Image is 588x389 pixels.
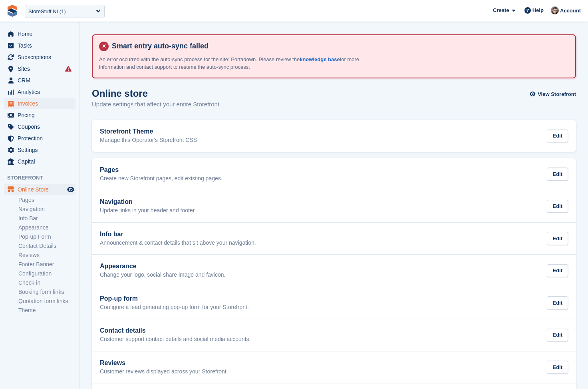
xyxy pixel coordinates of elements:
[92,223,576,255] a: Info bar Announcement & contact details that sit above your navigation. Edit
[100,207,196,214] p: Update links in your header and footer.
[100,239,256,247] p: Announcement & contact details that sit above your navigation.
[547,200,568,213] div: Edit
[538,90,576,98] span: View Storefront
[18,288,75,296] a: Booking form links
[4,52,75,63] a: menu
[18,63,66,74] span: Sites
[18,86,66,98] span: Analytics
[547,232,568,245] div: Edit
[100,359,228,367] h2: Reviews
[547,264,568,277] div: Edit
[547,130,568,143] div: Edit
[18,40,66,51] span: Tasks
[4,63,75,74] a: menu
[18,297,75,305] a: Quotation form links
[18,110,66,121] span: Pricing
[100,166,222,174] h2: Pages
[109,42,569,51] h4: Smart entry auto-sync failed
[4,110,75,121] a: menu
[18,28,66,40] span: Home
[7,174,79,182] span: Storefront
[18,133,66,144] span: Protection
[493,6,509,14] span: Create
[4,121,75,132] a: menu
[92,158,576,190] a: Pages Create new Storefront pages, edit existing pages. Edit
[300,56,340,62] a: knowledge base
[100,304,249,311] p: Configure a lead generating pop-up form for your Storefront.
[18,98,66,109] span: Invoices
[92,255,576,287] a: Appearance Change your logo, social share image and favicon. Edit
[100,175,222,182] p: Create new Storefront pages, edit existing pages.
[4,40,75,51] a: menu
[18,75,66,86] span: CRM
[4,144,75,156] a: menu
[532,6,544,14] span: Help
[92,88,221,99] h1: Online store
[92,351,576,383] a: Reviews Customer reviews displayed across your Storefront. Edit
[18,205,75,213] a: Navigation
[92,287,576,319] a: Pop-up form Configure a lead generating pop-up form for your Storefront. Edit
[100,295,249,302] h2: Pop-up form
[66,185,75,194] a: Preview store
[100,231,256,238] h2: Info bar
[100,336,250,343] p: Customer support contact details and social media accounts.
[18,261,75,268] a: Footer Banner
[100,327,250,334] h2: Contact details
[18,307,75,314] a: Theme
[92,120,576,152] a: Storefront Theme Manage this Operator's Storefront CSS Edit
[100,271,225,279] p: Change your logo, social share image and favicon.
[100,263,225,270] h2: Appearance
[18,215,75,222] a: Info Bar
[551,6,559,14] img: Steven Hylands
[18,242,75,250] a: Contact Details
[547,168,568,181] div: Edit
[100,137,197,144] p: Manage this Operator's Storefront CSS
[18,251,75,259] a: Reviews
[532,88,576,101] a: View Storefront
[4,133,75,144] a: menu
[18,270,75,277] a: Configuration
[18,144,66,156] span: Settings
[92,100,221,109] p: Update settings that affect your entire Storefront.
[65,66,72,72] i: Smart entry sync failures have occurred
[18,233,75,241] a: Pop-up Form
[92,190,576,222] a: Navigation Update links in your header and footer. Edit
[4,156,75,167] a: menu
[6,5,18,17] img: stora-icon-8386f47178a22dfd0bd8f6a31ec36ba5ce8667c1dd55bd0f319d3a0aa187defe.svg
[28,8,66,16] div: StoreStuff NI (1)
[547,329,568,342] div: Edit
[18,156,66,167] span: Capital
[18,279,75,287] a: Check-in
[547,361,568,374] div: Edit
[92,319,576,351] a: Contact details Customer support contact details and social media accounts. Edit
[18,196,75,204] a: Pages
[100,128,197,135] h2: Storefront Theme
[4,98,75,109] a: menu
[100,198,196,205] h2: Navigation
[18,121,66,132] span: Coupons
[560,7,581,15] span: Account
[99,56,379,71] p: An error occurred with the auto-sync process for the site: Portadown. Please review the for more ...
[18,184,66,195] span: Online Store
[4,28,75,40] a: menu
[547,296,568,309] div: Edit
[18,52,66,63] span: Subscriptions
[100,368,228,375] p: Customer reviews displayed across your Storefront.
[4,86,75,98] a: menu
[4,184,75,195] a: menu
[4,75,75,86] a: menu
[18,224,75,231] a: Appearance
